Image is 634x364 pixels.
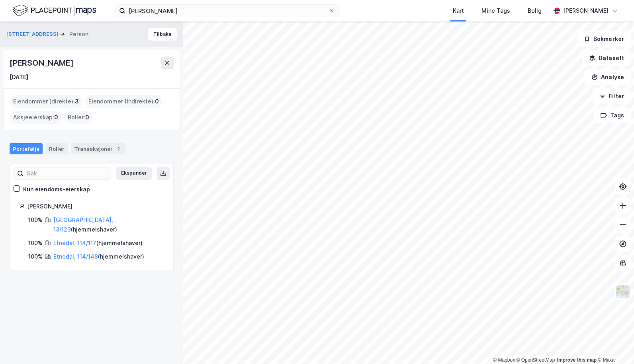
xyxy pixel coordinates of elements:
button: Analyse [585,69,631,85]
span: 0 [54,113,58,122]
span: 0 [155,97,159,106]
div: Mine Tags [481,6,510,16]
div: Roller : [65,111,92,124]
button: Datasett [582,50,631,66]
div: 100% [28,215,43,225]
span: 3 [75,97,79,106]
div: Aksjeeierskap : [10,111,61,124]
button: Tilbake [148,28,177,41]
input: Søk på adresse, matrikkel, gårdeiere, leietakere eller personer [125,5,329,17]
div: 100% [28,252,43,261]
div: Portefølje [10,143,43,154]
div: ( hjemmelshaver ) [53,215,164,234]
div: [DATE] [10,72,28,82]
div: Kart [453,6,464,16]
div: Eiendommer (direkte) : [10,95,82,108]
img: logo.f888ab2527a4732fd821a326f86c7f29.svg [13,4,96,18]
div: Kun eiendoms-eierskap [23,185,90,194]
a: [GEOGRAPHIC_DATA], 13/123 [53,216,113,233]
div: ( hjemmelshaver ) [53,238,143,248]
div: Person [69,29,88,39]
div: Bolig [528,6,542,16]
div: [PERSON_NAME] [27,202,164,211]
button: Tags [594,107,631,123]
div: Eiendommer (Indirekte) : [85,95,162,108]
button: Ekspander [116,167,152,180]
iframe: Chat Widget [594,326,634,364]
a: Mapbox [493,357,515,363]
button: [STREET_ADDRESS] [6,30,60,38]
div: ( hjemmelshaver ) [53,252,144,261]
button: Filter [593,88,631,104]
div: Transaksjoner [71,143,125,154]
div: 2 [114,145,122,153]
button: Bokmerker [577,31,631,47]
img: Z [615,284,630,299]
a: Etnedal, 114/117 [53,239,96,246]
div: 100% [28,238,43,248]
a: Improve this map [557,357,597,363]
a: OpenStreetMap [517,357,555,363]
div: [PERSON_NAME] [10,56,75,69]
span: 0 [85,113,89,122]
a: Etnedal, 114/148 [53,253,98,260]
input: Søk [23,167,111,179]
div: Roller [46,143,68,154]
div: [PERSON_NAME] [563,6,609,16]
